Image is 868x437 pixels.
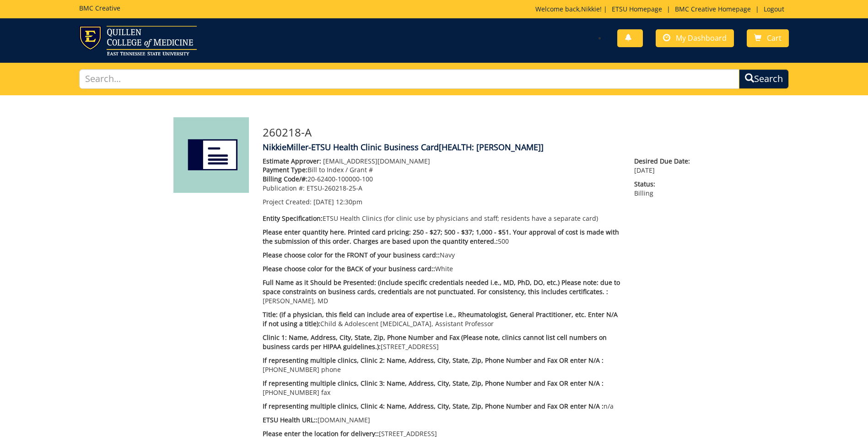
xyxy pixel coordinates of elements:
[634,180,695,189] span: Status:
[634,180,695,198] p: Billing
[263,333,621,351] p: [STREET_ADDRESS]
[634,157,695,166] span: Desired Due Date:
[79,69,739,89] input: Search...
[263,415,318,424] span: ETSU Health URL::
[263,251,621,260] p: Navy
[676,33,727,43] span: My Dashboard
[263,278,620,296] span: Full Name as it Should be Presented: (include specific credentials needed i.e., MD, PhD, DO, etc....
[263,402,621,411] p: n/a
[79,5,120,11] h5: BMC Creative
[263,165,307,174] span: Payment Type:
[759,5,789,13] a: Logout
[607,5,667,13] a: ETSU Homepage
[263,175,621,184] p: 20-62400-100000-100
[656,29,734,47] a: My Dashboard
[739,69,789,89] button: Search
[263,356,621,374] p: [PHONE_NUMBER] phone
[307,184,362,192] span: ETSU-260218-25-A
[173,117,249,193] img: Product featured image
[263,278,621,306] p: [PERSON_NAME], MD
[263,214,323,223] span: Entity Specification:
[581,5,600,13] a: Nikkie
[263,157,321,165] span: Estimate Approver:
[263,143,695,152] h4: NikkieMiller-ETSU Health Clinic Business Card
[263,356,604,365] span: If representing multiple clinics, Clinic 2: Name, Address, City, State, Zip, Phone Number and Fax...
[634,157,695,175] p: [DATE]
[263,184,305,192] span: Publication #:
[263,228,621,246] p: 500
[263,157,621,166] p: [EMAIL_ADDRESS][DOMAIN_NAME]
[263,310,621,328] p: Child & Adolescent [MEDICAL_DATA], Assistant Professor
[263,251,440,259] span: Please choose color for the FRONT of your business card::
[439,142,544,153] span: [HEALTH: [PERSON_NAME]]
[263,402,604,410] span: If representing multiple clinics, Clinic 4: Name, Address, City, State, Zip, Phone Number and Fax...
[263,379,604,388] span: If representing multiple clinics, Clinic 3: Name, Address, City, State, Zip, Phone Number and Fax...
[670,5,755,13] a: BMC Creative Homepage
[263,264,621,273] p: White
[767,33,782,43] span: Cart
[535,5,789,14] p: Welcome back, ! | | |
[263,264,435,273] span: Please choose color for the BACK of your business card::
[263,333,607,351] span: Clinic 1: Name, Address, City, State, Zip, Phone Number and Fax (Please note, clinics cannot list...
[263,214,621,223] p: ETSU Health Clinics (for clinic use by physicians and staff; residents have a separate card)
[263,228,619,246] span: Please enter quantity here. Printed card pricing: 250 - $27; 500 - $37; 1,000 - $51. Your approva...
[263,165,621,175] p: Bill to Index / Grant #
[263,175,307,183] span: Billing Code/#:
[263,126,695,138] h3: 260218-A
[263,310,618,328] span: Title: (if a physician, this field can include area of expertise i.e., Rheumatologist, General Pr...
[79,26,197,55] img: ETSU logo
[263,197,312,206] span: Project Created:
[313,197,362,206] span: [DATE] 12:30pm
[263,415,621,425] p: [DOMAIN_NAME]
[747,29,789,47] a: Cart
[263,379,621,397] p: [PHONE_NUMBER] fax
